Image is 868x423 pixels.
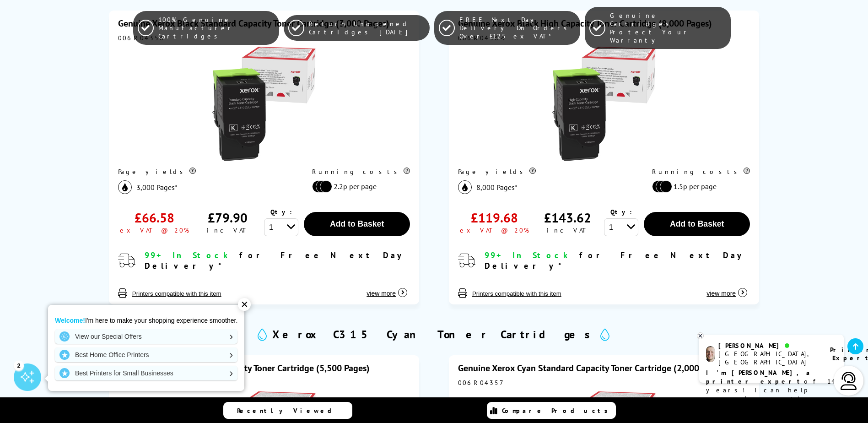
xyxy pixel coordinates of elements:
div: [PERSON_NAME] [718,342,819,350]
li: 1.5p per page [652,180,745,193]
img: black_icon.svg [458,180,472,194]
img: Xerox Black Standard Capacity Toner Cartridge (3,000 Pages) [207,47,321,161]
h2: Xerox C315 Cyan Toner Cartridges [272,327,596,342]
div: Page yields [118,168,293,176]
span: Return Unopened Cartridges [DATE] [309,20,425,36]
div: £66.58 [135,209,174,226]
button: Add to Basket [304,212,410,236]
div: £119.68 [471,209,518,226]
a: Genuine Xerox Cyan Standard Capacity Toner Cartridge (2,000 Pages) [458,362,727,374]
button: view more [364,280,410,298]
span: 3,000 Pages* [136,183,178,192]
button: Printers compatible with this item [469,290,564,298]
span: FREE Next Day Delivery On Orders Over £125 ex VAT* [459,16,575,40]
div: 2 [14,360,24,370]
span: 99+ In Stock [145,250,232,260]
span: Compare Products [502,407,613,415]
a: Compare Products [487,402,616,419]
span: Genuine Cartridges Protect Your Warranty [610,11,726,44]
span: Qty: [610,208,632,216]
div: Page yields [458,168,633,176]
img: Xerox Black High Capacity Toner Cartridge (8,000 Pages) [547,47,661,161]
button: Printers compatible with this item [129,290,224,298]
div: Running costs [312,168,410,176]
div: ex VAT @ 20% [120,226,189,234]
div: ✕ [238,298,251,311]
b: I'm [PERSON_NAME], a printer expert [706,369,813,385]
button: Add to Basket [644,212,750,236]
div: £143.62 [544,209,591,226]
span: 8,000 Pages* [476,183,518,192]
div: 006R04365 [118,379,410,387]
div: Running costs [652,168,750,176]
img: black_icon.svg [118,180,132,194]
li: 2.2p per page [312,180,405,193]
span: Qty: [270,208,292,216]
span: Add to Basket [670,219,724,228]
span: 99+ In Stock [485,250,571,260]
div: inc VAT [547,226,588,234]
div: 006R04357 [458,379,750,387]
strong: Welcome! [55,317,85,324]
p: of 14 years! I can help you choose the right product [706,369,837,412]
span: Add to Basket [330,219,384,228]
a: Recently Viewed [223,402,352,419]
img: user-headset-light.svg [840,372,858,390]
a: Best Printers for Small Businesses [55,366,237,380]
span: 100% Genuine Manufacturer Cartridges [158,16,274,40]
div: [GEOGRAPHIC_DATA], [GEOGRAPHIC_DATA] [718,350,819,366]
span: for Free Next Day Delivery* [485,250,746,271]
span: for Free Next Day Delivery* [145,250,406,271]
div: inc VAT [207,226,248,234]
div: ex VAT @ 20% [460,226,529,234]
button: view more [704,280,750,298]
div: £79.90 [208,209,248,226]
p: I'm here to make your shopping experience smoother. [55,316,237,325]
span: view more [367,290,396,297]
img: ashley-livechat.png [706,346,715,362]
a: View our Special Offers [55,329,237,344]
a: Best Home Office Printers [55,347,237,362]
span: Recently Viewed [237,407,341,415]
span: view more [706,290,736,297]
